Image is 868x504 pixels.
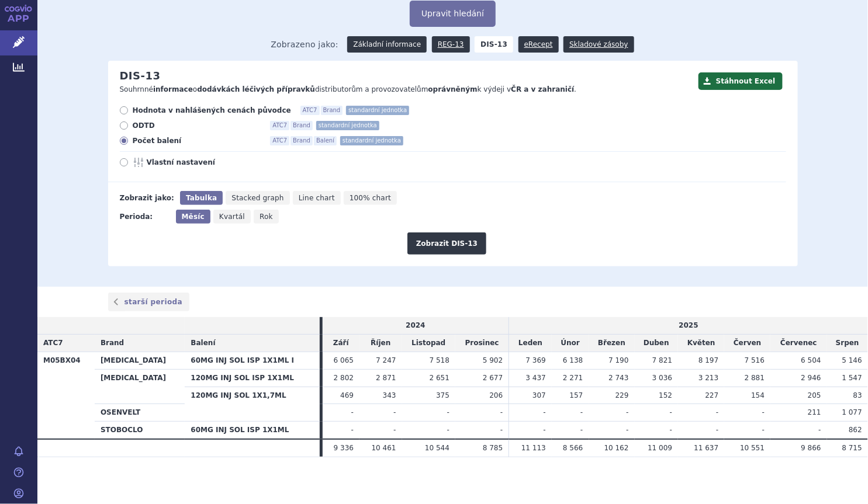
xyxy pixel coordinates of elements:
span: 7 247 [376,356,396,364]
span: - [626,408,628,416]
span: - [670,426,672,434]
span: Rok [260,213,273,221]
span: standardní jednotka [316,121,379,130]
div: Zobrazit jako: [120,191,174,205]
th: M05BX04 [37,352,95,439]
span: 3 036 [652,374,672,382]
span: - [580,426,583,434]
span: 2 651 [430,374,449,382]
span: 2 871 [376,374,396,382]
span: 2 881 [745,374,765,382]
td: Květen [678,335,724,352]
strong: DIS-13 [475,36,513,53]
td: 2025 [509,317,868,334]
span: 2 946 [801,374,821,382]
span: 343 [383,391,396,399]
span: 10 551 [740,444,765,452]
span: 10 461 [372,444,396,452]
span: 9 336 [334,444,354,452]
span: 11 009 [648,444,672,452]
span: 83 [853,391,862,399]
span: 100% chart [350,194,391,202]
span: - [716,408,718,416]
span: 6 065 [334,356,354,364]
span: Brand [291,136,313,145]
td: Červenec [770,335,827,352]
span: - [762,426,765,434]
h2: DIS-13 [120,69,161,82]
span: - [626,426,628,434]
th: 60MG INJ SOL ISP 1X1ML [185,422,319,439]
a: eRecept [518,36,559,53]
a: REG-13 [432,36,470,53]
td: Říjen [359,335,402,352]
span: 7 518 [430,356,449,364]
span: 229 [615,391,629,399]
span: 152 [659,391,672,399]
th: [MEDICAL_DATA] [95,352,185,369]
span: 8 566 [563,444,583,452]
span: Brand [101,339,124,347]
strong: dodávkách léčivých přípravků [197,85,315,93]
th: 60MG INJ SOL ISP 1X1ML I [185,352,319,369]
span: 211 [808,408,821,416]
span: Vlastní nastavení [147,158,275,167]
td: Září [323,335,360,352]
span: 7 821 [652,356,672,364]
span: standardní jednotka [346,106,409,115]
span: 205 [808,391,821,399]
button: Zobrazit DIS-13 [407,232,486,255]
span: - [762,408,765,416]
span: Balení [314,136,337,145]
span: 8 197 [698,356,718,364]
td: Březen [589,335,635,352]
span: 154 [751,391,765,399]
span: ATC7 [270,136,289,145]
span: - [393,408,396,416]
span: 375 [436,391,449,399]
td: Srpen [827,335,868,352]
span: standardní jednotka [340,136,403,145]
span: Hodnota v nahlášených cenách původce [133,106,291,115]
span: 9 866 [801,444,821,452]
strong: informace [153,85,193,93]
span: - [580,408,583,416]
span: 10 544 [425,444,449,452]
span: 2 743 [608,374,628,382]
span: 10 162 [604,444,629,452]
span: 206 [489,391,503,399]
td: Duben [635,335,679,352]
span: 2 271 [563,374,583,382]
td: Únor [552,335,589,352]
span: 5 146 [842,356,862,364]
span: Stacked graph [231,194,283,202]
span: 307 [532,391,546,399]
span: - [447,426,449,434]
td: Prosinec [455,335,509,352]
span: ATC7 [300,106,320,115]
td: Listopad [402,335,455,352]
span: 3 213 [698,374,718,382]
a: Základní informace [347,36,427,53]
span: Kvartál [219,213,245,221]
span: ATC7 [43,339,63,347]
span: Měsíc [182,213,205,221]
span: - [500,426,503,434]
span: Počet balení [133,136,261,145]
button: Upravit hledání [410,1,496,27]
th: 120MG INJ SOL 1X1,7ML [185,387,319,422]
span: Zobrazeno jako: [271,36,338,53]
span: - [351,408,354,416]
span: 2 802 [334,374,354,382]
span: Balení [191,339,215,347]
span: - [670,408,672,416]
span: - [716,426,718,434]
span: 1 077 [842,408,862,416]
span: 1 547 [842,374,862,382]
span: Brand [321,106,343,115]
span: 227 [706,391,719,399]
span: 5 902 [483,356,503,364]
span: 11 637 [694,444,718,452]
strong: ČR a v zahraničí [511,85,574,93]
th: OSENVELT [95,404,185,422]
